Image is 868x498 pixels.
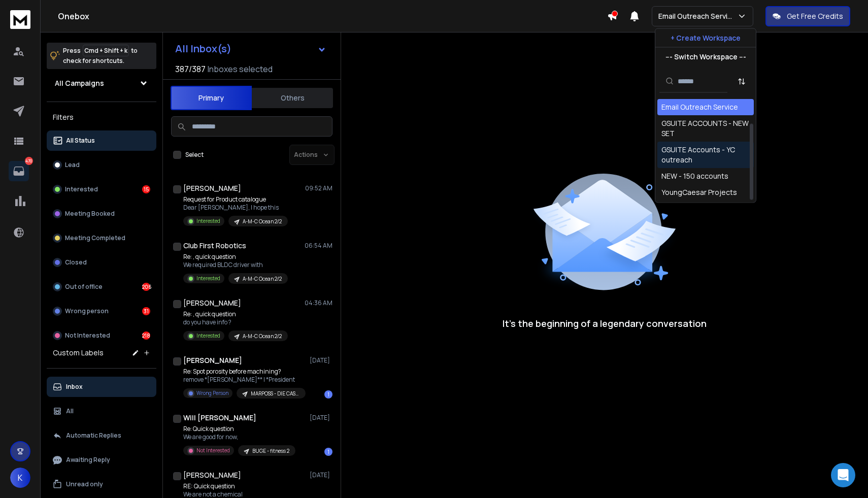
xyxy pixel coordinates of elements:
button: All Campaigns [47,73,156,93]
p: Interested [196,332,220,340]
div: 15 [142,185,150,193]
p: Not Interested [65,331,110,340]
p: Wrong person [65,307,109,315]
p: 09:52 AM [305,184,332,192]
div: Open Intercom Messenger [831,463,855,487]
p: Re: Quick question [183,425,295,433]
p: [DATE] [310,414,332,422]
button: Interested15 [47,179,156,200]
p: A-M-C Ocean 2/2 [243,275,282,283]
p: Re: , quick question [183,253,288,261]
p: + Create Workspace [671,33,741,43]
p: Inbox [66,383,83,391]
p: 06:54 AM [305,242,332,250]
p: [DATE] [310,471,332,479]
p: Email Outreach Service [658,11,737,21]
p: do you have info ? [183,318,288,326]
button: Out of office206 [47,277,156,297]
h1: [PERSON_NAME] [183,470,241,480]
p: A-M-C Ocean 2/2 [243,333,282,340]
button: Lead [47,155,156,175]
p: We required BLDC driver with [183,261,288,269]
h1: [PERSON_NAME] [183,183,241,193]
p: Interested [65,185,98,193]
button: Wrong person31 [47,301,156,321]
p: Dear [PERSON_NAME], I hope this [183,204,288,212]
div: GSUITE ACCOUNTS - NEW SET [661,118,750,139]
p: Meeting Booked [65,210,115,218]
div: NEW - 150 accounts [661,171,728,181]
p: Get Free Credits [787,11,843,21]
button: Primary [171,86,252,110]
div: 206 [142,283,150,291]
button: Not Interested218 [47,325,156,346]
p: It’s the beginning of a legendary conversation [503,316,707,330]
button: Others [252,87,333,109]
div: GSUITE Accounts - YC outreach [661,145,750,165]
label: Select [185,151,204,159]
p: [DATE] [310,356,332,364]
img: logo [10,10,30,29]
button: Get Free Credits [765,6,850,26]
p: Interested [196,275,220,282]
p: All [66,407,74,415]
p: Press to check for shortcuts. [63,46,138,66]
p: We are good for now, [183,433,295,441]
p: BUGE - fitness 2 [252,447,289,455]
p: Out of office [65,283,103,291]
button: All Inbox(s) [167,39,335,59]
p: Closed [65,258,87,267]
p: Unread only [66,480,103,488]
h3: Custom Labels [53,348,104,358]
p: Re: , quick question [183,310,288,318]
p: Lead [65,161,80,169]
h1: All Inbox(s) [175,44,231,54]
p: Request for Product catalogue [183,195,288,204]
button: Automatic Replies [47,425,156,446]
p: 470 [25,157,33,165]
p: Meeting Completed [65,234,125,242]
button: Closed [47,252,156,273]
h1: Will [PERSON_NAME] [183,413,256,423]
div: YoungCaesar Projects [661,187,737,197]
div: 218 [142,331,150,340]
h1: [PERSON_NAME] [183,355,242,366]
h1: [PERSON_NAME] [183,298,241,308]
button: Meeting Completed [47,228,156,248]
button: Unread only [47,474,156,494]
p: Awaiting Reply [66,456,110,464]
span: 387 / 387 [175,63,206,75]
button: K [10,468,30,488]
p: RE: Quick question [183,482,305,490]
p: Not Interested [196,447,230,454]
p: All Status [66,137,95,145]
h3: Inboxes selected [208,63,273,75]
div: Email Outreach Service [661,102,738,112]
button: Meeting Booked [47,204,156,224]
p: Wrong Person [196,389,228,397]
button: + Create Workspace [655,29,756,47]
div: 1 [324,390,332,399]
div: 31 [142,307,150,315]
button: Inbox [47,377,156,397]
button: All [47,401,156,421]
p: A-M-C Ocean 2/2 [243,218,282,225]
button: Sort by Sort A-Z [731,71,752,91]
p: Automatic Replies [66,431,121,440]
div: 1 [324,448,332,456]
p: Interested [196,217,220,225]
h1: All Campaigns [55,78,104,88]
p: 04:36 AM [305,299,332,307]
button: All Status [47,130,156,151]
p: Re: Spot porosity before machining? [183,368,305,376]
span: Cmd + Shift + k [83,45,129,56]
a: 470 [9,161,29,181]
p: --- Switch Workspace --- [665,52,746,62]
p: MARPOSS - DIE CASTING 2 [251,390,299,397]
h3: Filters [47,110,156,124]
h1: Club First Robotics [183,241,246,251]
h1: Onebox [58,10,607,22]
p: remove *[PERSON_NAME]** | *President [183,376,305,384]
